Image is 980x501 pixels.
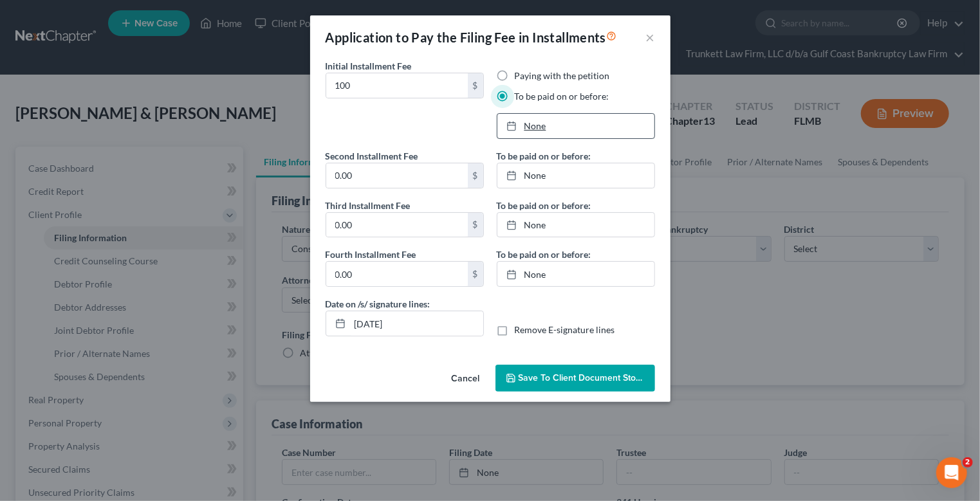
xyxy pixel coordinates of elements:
div: Application to Pay the Filing Fee in Installments [326,28,617,46]
label: To be paid on or before: [497,149,591,163]
div: $ [468,73,483,98]
input: 0.00 [326,163,468,188]
label: Second Installment Fee [326,149,418,163]
div: $ [468,163,483,188]
label: To be paid on or before: [515,90,609,103]
span: 2 [963,457,973,468]
a: None [497,213,654,237]
a: None [497,262,654,286]
button: Cancel [441,366,490,392]
label: Initial Installment Fee [326,59,412,73]
label: Paying with the petition [515,69,610,82]
label: Date on /s/ signature lines: [326,297,430,311]
label: To be paid on or before: [497,248,591,261]
label: Remove E-signature lines [515,323,615,336]
div: $ [468,213,483,237]
label: Fourth Installment Fee [326,248,416,261]
iframe: Intercom live chat [936,457,967,488]
div: $ [468,262,483,286]
input: 0.00 [326,213,468,237]
a: None [497,163,654,188]
button: × [646,30,655,45]
button: Save to Client Document Storage [495,365,655,392]
input: 0.00 [326,73,468,98]
label: To be paid on or before: [497,199,591,212]
a: None [497,114,654,138]
span: Save to Client Document Storage [519,372,655,383]
label: Third Installment Fee [326,199,411,212]
input: 0.00 [326,262,468,286]
input: MM/DD/YYYY [350,311,483,336]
